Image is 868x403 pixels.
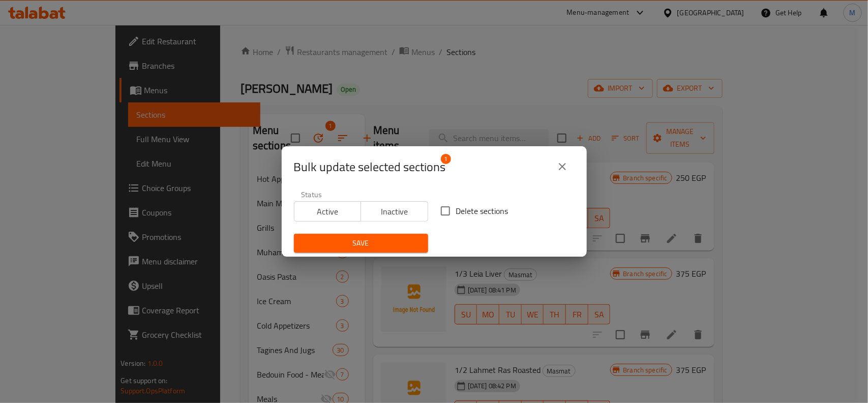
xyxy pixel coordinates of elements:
[294,159,446,175] span: Selected section count
[456,205,508,217] span: Delete sections
[294,234,428,253] button: Save
[441,154,451,164] span: 1
[294,201,362,222] button: Active
[550,154,575,179] button: close
[298,204,357,219] span: Active
[365,204,424,219] span: Inactive
[361,201,428,222] button: Inactive
[302,237,420,250] span: Save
